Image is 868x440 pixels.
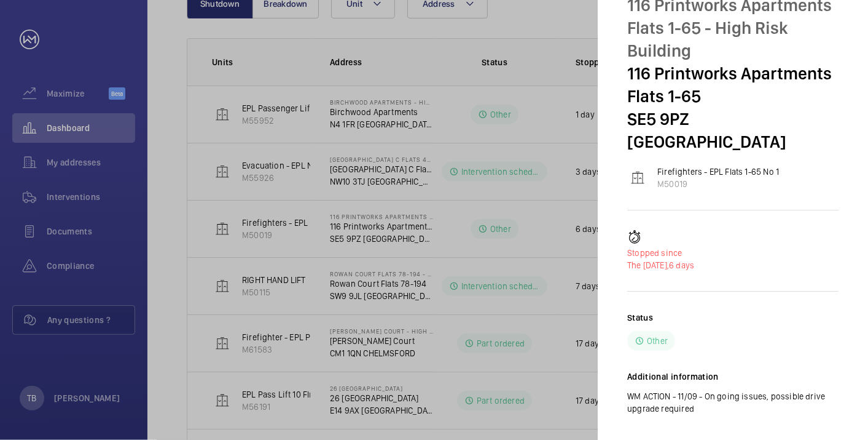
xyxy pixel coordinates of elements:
[657,178,779,190] p: M50019
[627,108,839,153] p: SE5 9PZ [GEOGRAPHIC_DATA]
[627,311,653,324] h2: Status
[627,260,669,270] span: The [DATE],
[657,166,779,178] p: Firefighters - EPL Flats 1-65 No 1
[627,370,839,383] h2: Additional information
[627,259,839,271] p: 6 days
[627,247,839,259] p: Stopped since
[630,170,645,185] img: elevator.svg
[627,390,839,415] p: WM ACTION - 11/09 - On going issues, possible drive upgrade required
[647,335,668,347] p: Other
[627,62,839,108] p: 116 Printworks Apartments Flats 1-65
